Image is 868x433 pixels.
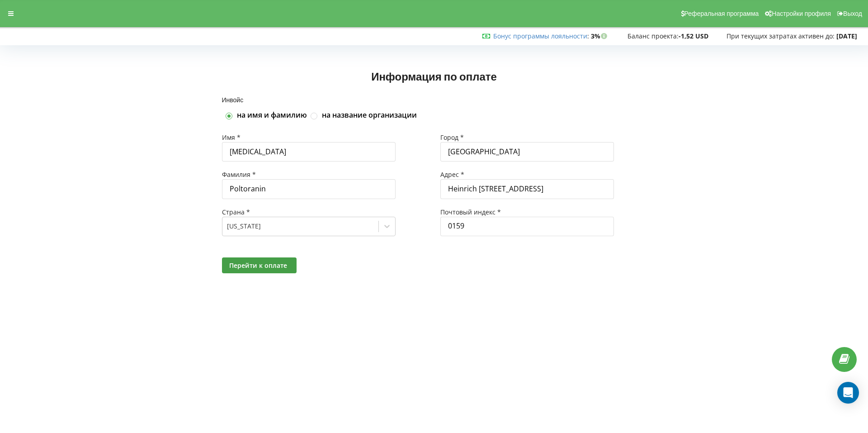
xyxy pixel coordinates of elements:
[627,32,679,40] span: Баланс проекта:
[726,32,835,40] span: При текущих затратах активен до:
[237,110,307,120] label: на имя и фамилию
[493,32,587,40] a: Бонус программы лояльности
[772,10,831,17] span: Настройки профиля
[493,32,589,40] span: :
[222,257,297,273] button: Перейти к оплате
[837,382,859,404] div: Open Intercom Messenger
[222,96,244,104] span: Инвойс
[684,10,759,17] span: Реферальная программа
[591,32,609,40] strong: 3%
[440,208,501,216] span: Почтовый индекс *
[229,261,287,270] span: Перейти к оплате
[843,10,862,17] span: Выход
[836,32,857,40] strong: [DATE]
[222,133,241,142] span: Имя *
[371,70,497,83] span: Информация по оплате
[679,32,708,40] strong: -1,52 USD
[440,133,464,142] span: Город *
[222,208,250,216] span: Страна *
[440,170,464,179] span: Адрес *
[322,110,417,120] label: на название организации
[222,170,256,179] span: Фамилия *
